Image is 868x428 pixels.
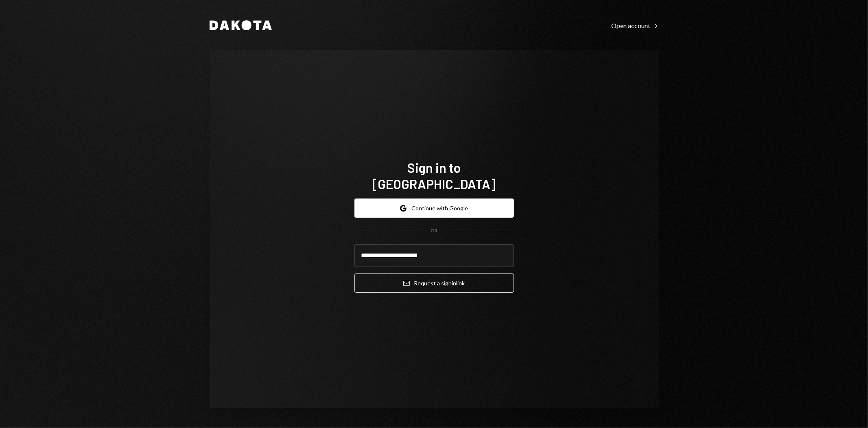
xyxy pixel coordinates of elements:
a: Open account [612,21,659,30]
div: Open account [612,22,659,30]
button: Continue with Google [354,199,514,218]
button: Request a signinlink [354,274,514,293]
div: OR [431,227,437,234]
h1: Sign in to [GEOGRAPHIC_DATA] [354,159,514,192]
